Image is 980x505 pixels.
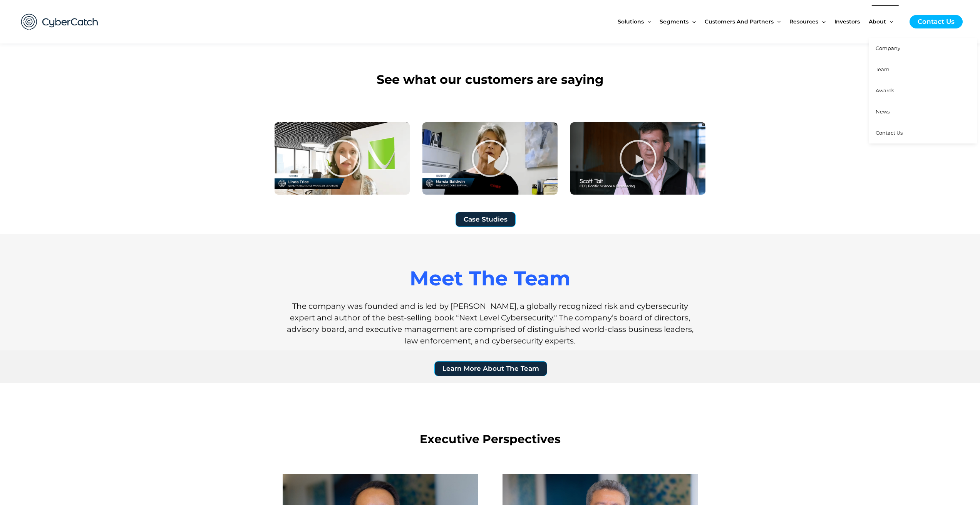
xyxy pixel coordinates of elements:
span: Menu Toggle [689,5,695,38]
span: News [876,108,890,115]
span: Solutions [618,5,644,38]
span: Menu Toggle [644,5,651,38]
span: Menu Toggle [818,5,825,38]
span: Company [876,45,900,51]
a: Learn More About The Team [434,361,547,376]
span: Menu Toggle [774,5,781,38]
span: Customers and Partners [705,5,774,38]
a: Investors [834,5,869,38]
a: Team [869,59,977,80]
span: Team [876,66,890,72]
h2: See what our customers are saying [275,72,706,88]
a: Case Studies [456,212,516,227]
span: Contact Us [876,130,903,136]
h1: Meet The Team [275,265,706,293]
span: Case Studies [464,216,508,223]
h1: Executive Perspectives [275,431,706,447]
a: Contact Us [910,15,963,28]
a: Company [869,38,977,59]
span: Awards [876,87,894,93]
a: Awards [869,80,977,101]
span: Menu Toggle [886,5,893,38]
span: Investors [834,5,860,38]
span: About [869,5,886,38]
span: Resources [789,5,818,38]
a: Contact Us [869,122,977,143]
a: News [869,101,977,122]
nav: Site Navigation: New Main Menu [618,5,902,38]
span: Segments [660,5,689,38]
span: Learn More About The Team [442,365,539,372]
img: CyberCatch [13,6,106,38]
h1: The company was founded and is led by [PERSON_NAME], a globally recognized risk and cybersecurity... [286,300,694,347]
